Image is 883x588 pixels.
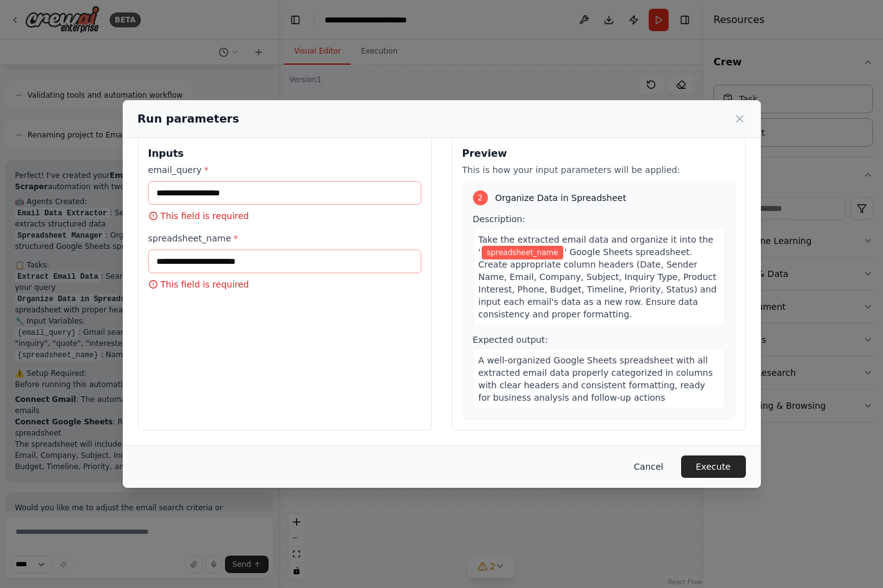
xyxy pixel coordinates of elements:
span: Organize Data in Spreadsheet [495,192,626,204]
p: This field is required [148,210,421,222]
p: This field is required [148,278,421,291]
p: This is how your input parameters will be applied: [462,164,735,176]
h3: Preview [462,146,735,161]
label: email_query [148,164,421,176]
h3: Inputs [148,146,421,161]
span: ' Google Sheets spreadsheet. Create appropriate column headers (Date, Sender Name, Email, Company... [479,247,717,319]
span: Take the extracted email data and organize it into the ' [479,235,714,257]
button: Execute [681,455,746,478]
button: Cancel [624,455,673,478]
span: Description: [473,214,525,224]
div: 2 [473,190,488,205]
h2: Run parameters [138,110,239,128]
label: spreadsheet_name [148,232,421,245]
span: A well-organized Google Sheets spreadsheet with all extracted email data properly categorized in ... [479,355,713,403]
span: Expected output: [473,335,548,345]
span: Variable: spreadsheet_name [482,246,563,259]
